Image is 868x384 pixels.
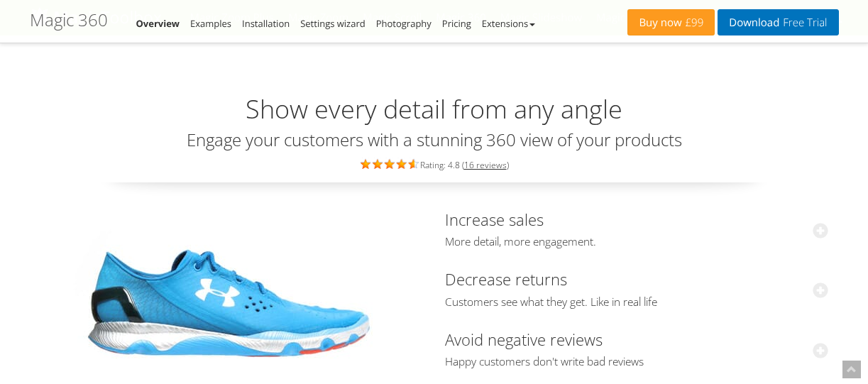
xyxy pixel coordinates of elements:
a: Photography [376,17,432,30]
span: Customers see what they get. Like in real life [445,295,828,309]
span: Happy customers don't write bad reviews [445,355,828,369]
a: Settings wizard [300,17,366,30]
span: More detail, more engagement. [445,235,828,249]
span: Free Trial [779,17,827,28]
a: Decrease returnsCustomers see what they get. Like in real life [445,268,828,309]
a: Avoid negative reviewsHappy customers don't write bad reviews [445,329,828,369]
h3: Engage your customers with a stunning 360 view of your products [30,131,839,149]
a: 16 reviews [464,159,507,171]
h2: Show every detail from any angle [30,95,839,124]
a: Examples [190,17,231,30]
div: Rating: 4.8 ( ) [30,156,839,172]
a: DownloadFree Trial [718,9,838,35]
span: £99 [682,17,704,28]
a: Overview [136,17,180,30]
a: Pricing [442,17,471,30]
a: Extensions [482,17,535,30]
a: Increase salesMore detail, more engagement. [445,209,828,249]
a: Buy now£99 [627,9,715,35]
a: Installation [242,17,290,30]
h1: Magic 360 [30,11,108,29]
